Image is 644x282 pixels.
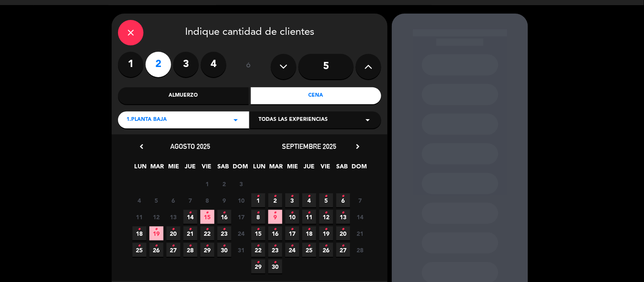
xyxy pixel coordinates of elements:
[234,226,248,240] span: 24
[308,206,311,220] i: •
[353,142,362,151] i: chevron_right
[134,162,148,176] span: LUN
[274,223,277,236] i: •
[268,210,282,224] span: 9
[353,243,367,257] span: 28
[319,162,333,176] span: VIE
[235,52,262,81] div: ó
[150,162,164,176] span: MAR
[286,162,300,176] span: MIE
[285,226,299,240] span: 17
[200,243,214,257] span: 29
[325,206,328,220] i: •
[325,239,328,253] i: •
[308,239,311,253] i: •
[336,226,350,240] span: 20
[155,223,158,236] i: •
[149,193,163,207] span: 5
[234,243,248,257] span: 31
[166,226,180,240] span: 20
[118,87,249,104] div: Almuerzo
[132,210,146,224] span: 11
[251,226,265,240] span: 15
[251,193,265,207] span: 1
[217,210,231,224] span: 16
[217,162,231,176] span: SAB
[291,239,294,253] i: •
[223,239,226,253] i: •
[269,162,283,176] span: MAR
[233,162,247,176] span: DOM
[138,239,141,253] i: •
[217,226,231,240] span: 23
[268,260,282,274] span: 30
[342,239,345,253] i: •
[302,243,316,257] span: 25
[335,162,349,176] span: SAB
[155,239,158,253] i: •
[118,20,381,45] div: Indique cantidad de clientes
[353,226,367,240] span: 21
[259,116,328,124] span: Todas las experiencias
[257,206,260,220] i: •
[336,210,350,224] span: 13
[127,116,167,124] span: 1.PLANTA BAJA
[319,226,333,240] span: 19
[251,87,382,104] div: Cena
[291,223,294,236] i: •
[137,142,146,151] i: chevron_left
[217,177,231,191] span: 2
[251,260,265,274] span: 29
[126,28,136,38] i: close
[217,193,231,207] span: 9
[200,193,214,207] span: 8
[251,243,265,257] span: 22
[302,162,316,176] span: JUE
[274,256,277,269] i: •
[172,223,175,236] i: •
[363,115,373,125] i: arrow_drop_down
[257,239,260,253] i: •
[352,162,366,176] span: DOM
[302,226,316,240] span: 18
[342,223,345,236] i: •
[282,142,336,151] span: septiembre 2025
[291,190,294,203] i: •
[132,226,146,240] span: 18
[268,243,282,257] span: 23
[200,177,214,191] span: 1
[231,115,241,125] i: arrow_drop_down
[234,177,248,191] span: 3
[189,206,192,220] i: •
[302,210,316,224] span: 11
[173,52,199,77] label: 3
[223,206,226,220] i: •
[353,193,367,207] span: 7
[138,223,141,236] i: •
[206,223,209,236] i: •
[253,162,267,176] span: LUN
[170,142,210,151] span: agosto 2025
[268,193,282,207] span: 2
[166,193,180,207] span: 6
[302,193,316,207] span: 4
[257,256,260,269] i: •
[234,193,248,207] span: 10
[201,52,226,77] label: 4
[132,243,146,257] span: 25
[223,223,226,236] i: •
[325,190,328,203] i: •
[336,243,350,257] span: 27
[257,190,260,203] i: •
[319,243,333,257] span: 26
[146,52,171,77] label: 2
[149,210,163,224] span: 12
[251,210,265,224] span: 8
[319,193,333,207] span: 5
[183,162,197,176] span: JUE
[149,243,163,257] span: 26
[206,239,209,253] i: •
[274,190,277,203] i: •
[189,223,192,236] i: •
[342,206,345,220] i: •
